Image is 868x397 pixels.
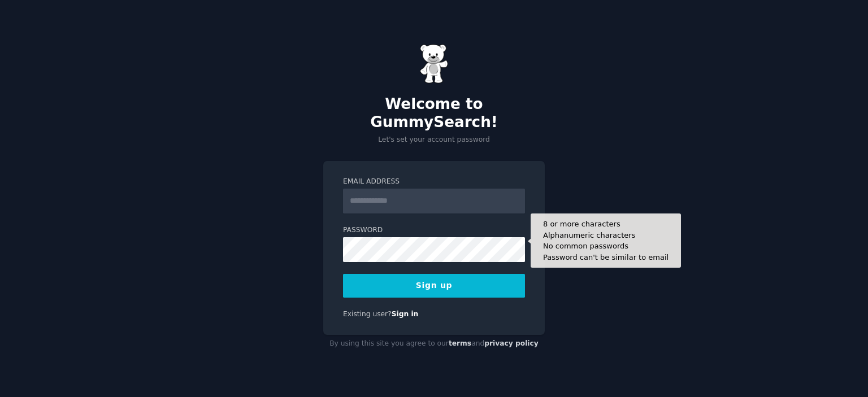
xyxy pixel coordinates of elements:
button: Sign up [343,274,525,298]
label: Email Address [343,177,525,187]
a: privacy policy [484,339,539,347]
h2: Welcome to GummySearch! [323,95,545,131]
div: By using this site you agree to our and [323,335,545,353]
a: terms [449,339,471,347]
a: Sign in [392,310,419,318]
label: Password [343,225,525,235]
p: Let's set your account password [323,135,545,145]
img: Gummy Bear [420,44,448,84]
span: Existing user? [343,310,392,318]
